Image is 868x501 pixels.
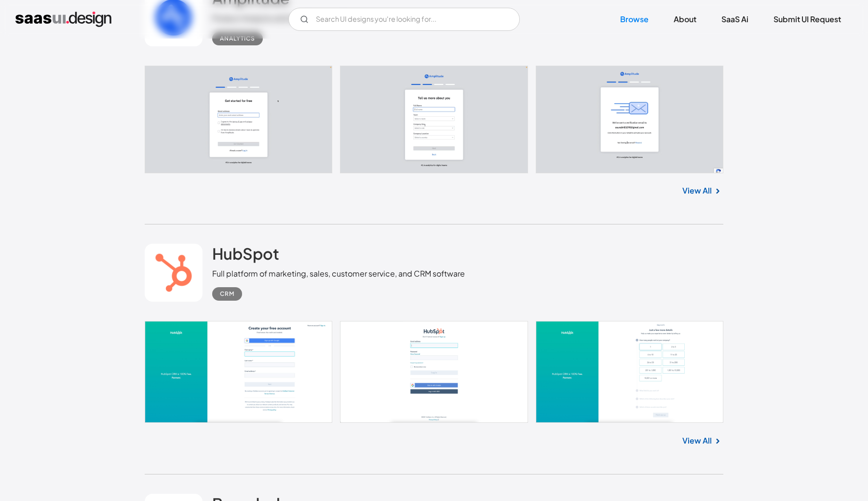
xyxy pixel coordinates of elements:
[212,268,465,279] div: Full platform of marketing, sales, customer service, and CRM software
[762,9,853,30] a: Submit UI Request
[15,12,111,27] a: home
[609,9,660,30] a: Browse
[288,8,520,31] form: Email Form
[682,435,712,446] a: View All
[212,244,279,268] a: HubSpot
[682,185,712,196] a: View All
[662,9,708,30] a: About
[212,244,279,263] h2: HubSpot
[220,33,255,44] div: Analytics
[710,9,760,30] a: SaaS Ai
[288,8,520,31] input: Search UI designs you're looking for...
[220,288,234,300] div: CRM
